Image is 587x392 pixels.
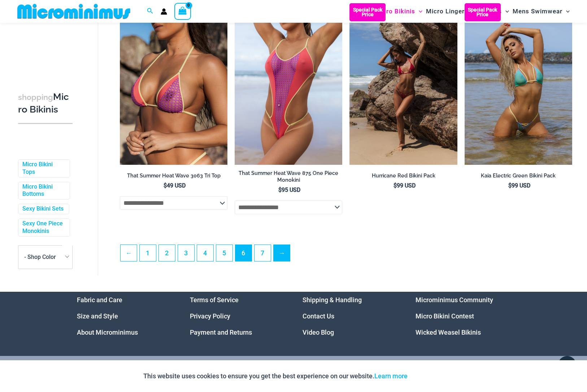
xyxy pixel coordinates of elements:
[465,172,572,182] a: Kaia Electric Green Bikini Pack
[415,2,422,21] span: Menu Toggle
[197,245,213,261] a: Page 4
[120,3,227,164] a: That Summer Heat Wave 3063 Tri Top 01That Summer Heat Wave 3063 Tri Top 4303 Micro Bottom 02That ...
[18,93,53,102] span: shopping
[502,2,509,21] span: Menu Toggle
[374,372,408,380] a: Learn more
[77,292,172,340] nav: Menu
[255,245,271,261] a: Page 7
[508,182,512,189] span: $
[18,91,73,116] h3: Micro Bikinis
[24,254,56,260] span: - Shop Color
[513,2,562,21] span: Mens Swimwear
[174,3,191,19] a: View Shopping Cart, empty
[77,329,138,336] a: About Microminimus
[416,329,481,336] a: Wicked Weasel Bikinis
[22,161,64,176] a: Micro Bikini Tops
[424,2,479,21] a: Micro LingerieMenu ToggleMenu Toggle
[303,329,334,336] a: Video Blog
[416,296,493,304] a: Microminimus Community
[349,3,457,164] img: Hurricane Red 3277 Tri Top 4277 Thong Bottom 05
[465,172,572,179] h2: Kaia Electric Green Bikini Pack
[470,2,477,21] span: Menu Toggle
[120,3,227,164] img: That Summer Heat Wave 3063 Tri Top 01
[393,182,397,189] span: $
[120,245,572,265] nav: Product Pagination
[143,371,408,382] p: This website uses cookies to ensure you get the best experience on our website.
[77,292,172,340] aside: Footer Widget 1
[164,182,167,189] span: $
[274,245,290,261] a: →
[164,182,186,189] bdi: 49 USD
[303,292,397,340] nav: Menu
[426,2,470,21] span: Micro Lingerie
[465,3,572,164] a: Kaia Electric Green 305 Top 445 Thong 04 Kaia Electric Green 305 Top 445 Thong 05Kaia Electric Gr...
[120,172,227,179] h2: That Summer Heat Wave 3063 Tri Top
[235,3,342,164] a: That Summer Heat Wave 875 One Piece Monokini 10That Summer Heat Wave 875 One Piece Monokini 12Tha...
[413,367,444,385] button: Accept
[303,296,362,304] a: Shipping & Handling
[349,3,457,164] a: Hurricane Red 3277 Tri Top 4277 Thong Bottom 05 Hurricane Red 3277 Tri Top 4277 Thong Bottom 06Hu...
[121,245,137,261] a: ←
[465,8,501,17] b: Special Pack Price
[190,292,285,340] aside: Footer Widget 2
[147,7,153,16] a: Search icon link
[190,312,230,320] a: Privacy Policy
[22,205,64,213] a: Sexy Bikini Sets
[190,329,252,336] a: Payment and Returns
[303,312,334,320] a: Contact Us
[349,172,457,179] h2: Hurricane Red Bikini Pack
[562,2,570,21] span: Menu Toggle
[508,182,530,189] bdi: 99 USD
[235,170,342,186] a: That Summer Heat Wave 875 One Piece Monokini
[372,1,573,22] nav: Site Navigation
[465,3,572,164] img: Kaia Electric Green 305 Top 445 Thong 04
[416,292,510,340] nav: Menu
[235,245,252,261] span: Page 6
[393,182,416,189] bdi: 99 USD
[479,2,511,21] a: OutersMenu ToggleMenu Toggle
[235,170,342,183] h2: That Summer Heat Wave 875 One Piece Monokini
[120,172,227,182] a: That Summer Heat Wave 3063 Tri Top
[349,8,386,17] b: Special Pack Price
[349,172,457,182] a: Hurricane Red Bikini Pack
[14,3,133,19] img: MM SHOP LOGO FLAT
[22,183,64,198] a: Micro Bikini Bottoms
[77,312,118,320] a: Size and Style
[190,292,285,340] nav: Menu
[140,245,156,261] a: Page 1
[303,292,397,340] aside: Footer Widget 3
[18,245,73,269] span: - Shop Color
[511,2,571,21] a: Mens SwimwearMenu ToggleMenu Toggle
[216,245,232,261] a: Page 5
[18,245,72,268] span: - Shop Color
[373,2,424,21] a: Micro BikinisMenu ToggleMenu Toggle
[161,8,167,15] a: Account icon link
[416,312,474,320] a: Micro Bikini Contest
[278,186,282,193] span: $
[278,186,300,193] bdi: 95 USD
[190,296,239,304] a: Terms of Service
[178,245,194,261] a: Page 3
[159,245,175,261] a: Page 2
[22,220,64,235] a: Sexy One Piece Monokinis
[416,292,510,340] aside: Footer Widget 4
[235,3,342,164] img: That Summer Heat Wave 875 One Piece Monokini 10
[77,296,122,304] a: Fabric and Care
[481,2,502,21] span: Outers
[375,2,415,21] span: Micro Bikinis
